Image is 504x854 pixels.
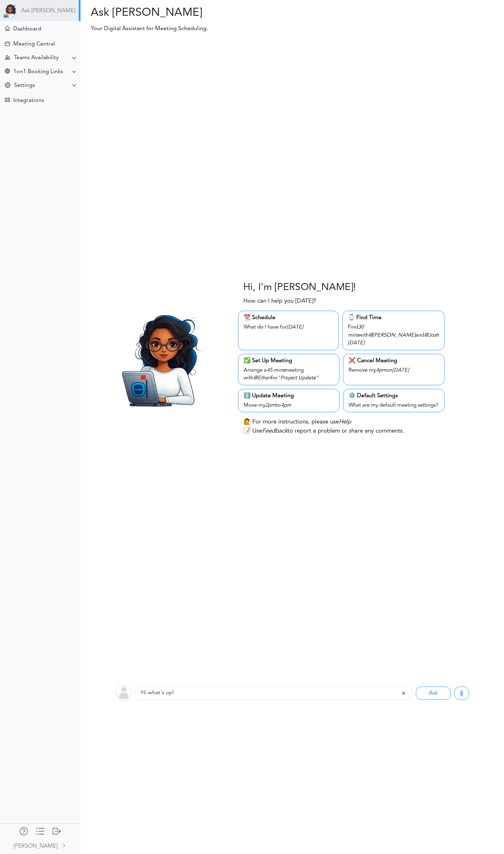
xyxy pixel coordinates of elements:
p: How can I help you [DATE]? [243,297,316,306]
div: Teams Availability [14,55,59,61]
div: Meeting Central [13,41,55,48]
div: Creating Meeting [5,41,10,46]
img: user-off.png [116,685,132,701]
div: Arrange a meeting with for [244,365,334,383]
i: [DATE] [348,340,364,346]
div: What are my default meeting settings? [349,400,439,410]
h2: Ask [PERSON_NAME] [86,6,287,20]
a: Ask [PERSON_NAME] [21,8,75,14]
div: Move my to [244,400,334,410]
h3: Hi, I'm [PERSON_NAME]! [243,282,356,294]
i: [DATE] [287,325,303,330]
div: ⌚️ Find Time [348,314,439,322]
div: ⚙️ Default Settings [349,392,439,400]
i: "Project Update" [278,376,318,381]
div: ✅ Set Up Meeting [244,357,334,365]
div: ❌ Cancel Meeting [349,357,439,365]
div: Remove my on [349,365,439,375]
div: Manage Members and Externals [20,827,28,834]
div: Log out [52,827,61,834]
div: 1on1 Booking Links [13,69,63,75]
i: @Josh [424,333,439,338]
a: Change side menu [36,827,44,837]
div: Find with and [348,322,439,347]
i: Feedback [262,428,287,434]
div: Share Meeting Link [5,69,10,75]
a: [PERSON_NAME] [1,838,80,853]
div: [PERSON_NAME] [14,842,57,850]
div: Change Settings [5,82,10,89]
i: 45 mins [267,368,285,373]
p: 🙋 For more instructions, please use [243,418,351,427]
div: TEAMCAL AI Workflow Apps [5,97,10,102]
img: Powered by TEAMCAL AI [3,4,17,18]
i: Help [339,419,351,425]
div: ℹ️ Update Meeting [244,392,334,400]
button: Ask [416,687,451,700]
i: [DATE] [392,368,409,373]
p: 📝 Use to report a problem or share any comments. [243,427,404,436]
div: Dashboard [13,26,41,33]
i: 2pm [265,403,276,408]
i: 4pm [281,403,291,408]
i: 30 mins [348,325,364,338]
img: Zara.png [107,305,215,413]
i: @Ethan [253,376,271,381]
a: Manage Members and Externals [20,827,28,837]
div: Integrations [13,97,44,104]
i: @[PERSON_NAME] [369,333,415,338]
div: What do I have for [244,322,333,332]
div: 📆 Schedule [244,314,333,322]
div: Settings [14,82,35,89]
i: 4pm [376,368,386,373]
div: Home [5,26,10,31]
p: Your Digital Assistant for Meeting Scheduling. [86,25,383,33]
div: Show only icons [36,827,44,834]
